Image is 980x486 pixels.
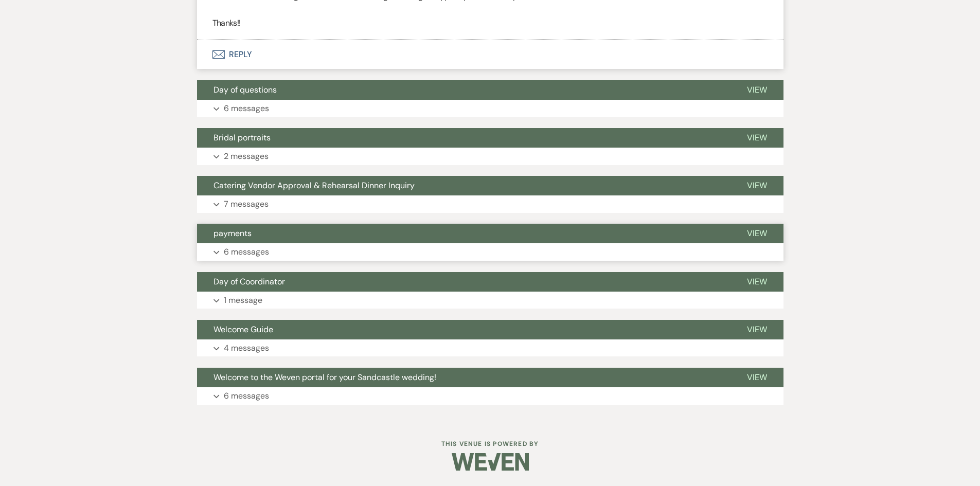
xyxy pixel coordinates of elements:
[213,132,271,143] span: Bridal portraits
[730,320,783,339] button: View
[212,16,768,30] p: Thanks!!
[224,294,262,307] p: 1 message
[747,372,767,383] span: View
[197,224,730,243] button: payments
[747,228,767,239] span: View
[197,292,783,309] button: 1 message
[730,128,783,148] button: View
[197,148,783,165] button: 2 messages
[197,320,730,339] button: Welcome Guide
[197,100,783,117] button: 6 messages
[213,372,436,383] span: Welcome to the Weven portal for your Sandcastle wedding!
[224,150,269,163] p: 2 messages
[730,368,783,387] button: View
[747,324,767,335] span: View
[730,176,783,195] button: View
[197,339,783,357] button: 4 messages
[213,84,277,95] span: Day of questions
[197,176,730,195] button: Catering Vendor Approval & Rehearsal Dinner Inquiry
[197,195,783,213] button: 7 messages
[730,80,783,100] button: View
[197,128,730,148] button: Bridal portraits
[224,102,269,115] p: 6 messages
[197,40,783,69] button: Reply
[452,444,529,480] img: Weven Logo
[730,224,783,243] button: View
[747,180,767,191] span: View
[197,272,730,292] button: Day of Coordinator
[730,272,783,292] button: View
[213,180,415,191] span: Catering Vendor Approval & Rehearsal Dinner Inquiry
[213,276,285,287] span: Day of Coordinator
[224,245,269,259] p: 6 messages
[224,341,269,355] p: 4 messages
[197,387,783,405] button: 6 messages
[197,80,730,100] button: Day of questions
[213,324,273,335] span: Welcome Guide
[747,276,767,287] span: View
[197,368,730,387] button: Welcome to the Weven portal for your Sandcastle wedding!
[224,197,269,211] p: 7 messages
[213,228,252,239] span: payments
[224,389,269,403] p: 6 messages
[747,132,767,143] span: View
[197,243,783,261] button: 6 messages
[747,84,767,95] span: View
